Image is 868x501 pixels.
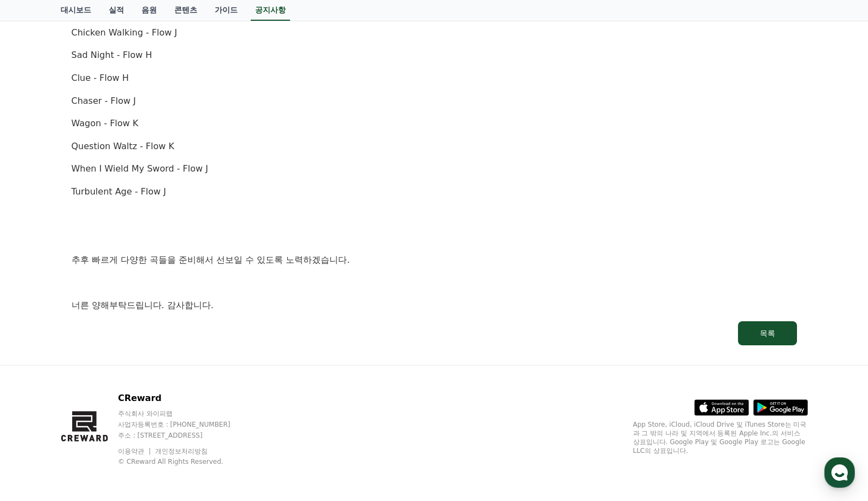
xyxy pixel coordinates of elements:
[72,253,797,267] p: 추후 빠르게 다양한 곡들을 준비해서 선보일 수 있도록 노력하겠습니다.
[169,363,182,372] span: 설정
[760,328,775,339] div: 목록
[72,48,797,62] p: Sad Night - Flow H
[118,457,251,466] p: © CReward All Rights Reserved.
[72,139,797,154] p: Question Waltz - Flow K
[738,321,797,345] button: 목록
[100,363,113,372] span: 대화
[633,420,808,455] p: App Store, iCloud, iCloud Drive 및 iTunes Store는 미국과 그 밖의 나라 및 지역에서 등록된 Apple Inc.의 서비스 상표입니다. Goo...
[118,392,251,405] p: CReward
[118,431,251,440] p: 주소 : [STREET_ADDRESS]
[72,321,797,345] a: 목록
[141,346,210,374] a: 설정
[72,298,797,313] p: 너른 양해부탁드립니다. 감사합니다.
[72,26,797,40] p: Chicken Walking - Flow J
[72,185,797,199] p: Turbulent Age - Flow J
[72,346,141,374] a: 대화
[72,116,797,131] p: Wagon - Flow K
[118,447,152,455] a: 이용약관
[3,346,72,374] a: 홈
[118,420,251,429] p: 사업자등록번호 : [PHONE_NUMBER]
[118,409,251,418] p: 주식회사 와이피랩
[155,447,208,455] a: 개인정보처리방침
[72,94,797,108] p: Chaser - Flow J
[72,162,797,176] p: When I Wield My Sword - Flow J
[72,71,797,85] p: Clue - Flow H
[34,363,41,372] span: 홈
